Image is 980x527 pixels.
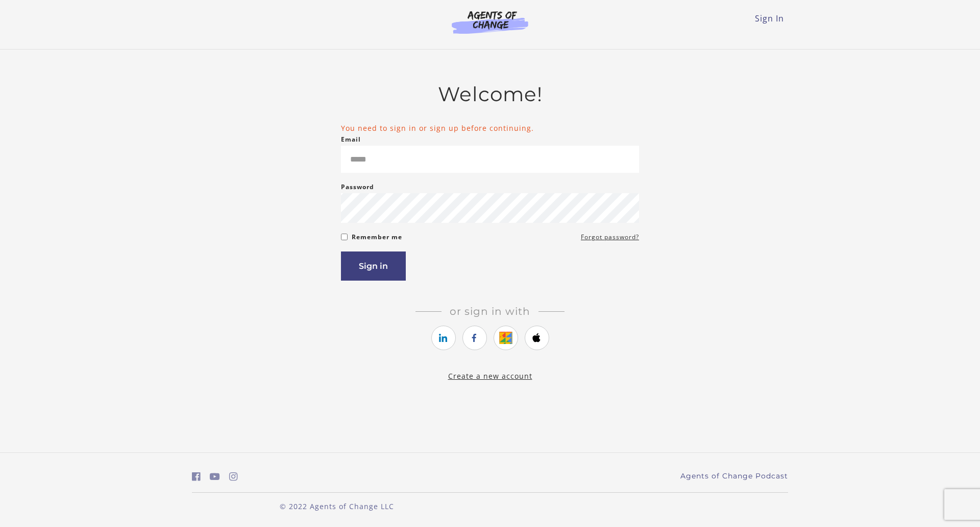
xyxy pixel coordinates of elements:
i: https://www.youtube.com/c/AgentsofChangeTestPrepbyMeaganMitchell (Open in a new window) [210,472,220,482]
li: You need to sign in or sign up before continuing. [341,123,639,133]
a: https://www.youtube.com/c/AgentsofChangeTestPrepbyMeaganMitchell (Open in a new window) [210,469,220,484]
p: © 2022 Agents of Change LLC [192,501,482,512]
label: Remember me [352,231,402,243]
a: https://courses.thinkific.com/users/auth/linkedin?ss%5Breferral%5D=&ss%5Buser_return_to%5D=%2Fenr... [431,326,456,350]
span: Or sign in with [442,305,538,317]
a: https://courses.thinkific.com/users/auth/facebook?ss%5Breferral%5D=&ss%5Buser_return_to%5D=%2Fenr... [462,326,487,350]
a: https://www.facebook.com/groups/aswbtestprep (Open in a new window) [192,469,201,484]
img: Agents of Change Logo [441,10,539,34]
h2: Welcome! [341,82,639,106]
a: https://courses.thinkific.com/users/auth/apple?ss%5Breferral%5D=&ss%5Buser_return_to%5D=%2Fenroll... [525,326,549,350]
label: Password [341,181,374,193]
i: https://www.instagram.com/agentsofchangeprep/ (Open in a new window) [229,472,238,482]
a: Sign In [755,13,784,24]
a: https://www.instagram.com/agentsofchangeprep/ (Open in a new window) [229,469,238,484]
button: Sign in [341,251,406,281]
a: Agents of Change Podcast [680,471,788,482]
a: Forgot password? [581,231,639,243]
i: https://www.facebook.com/groups/aswbtestprep (Open in a new window) [192,472,201,482]
a: https://courses.thinkific.com/users/auth/google?ss%5Breferral%5D=&ss%5Buser_return_to%5D=%2Fenrol... [494,326,518,350]
label: Email [341,133,361,146]
a: Create a new account [448,371,532,381]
